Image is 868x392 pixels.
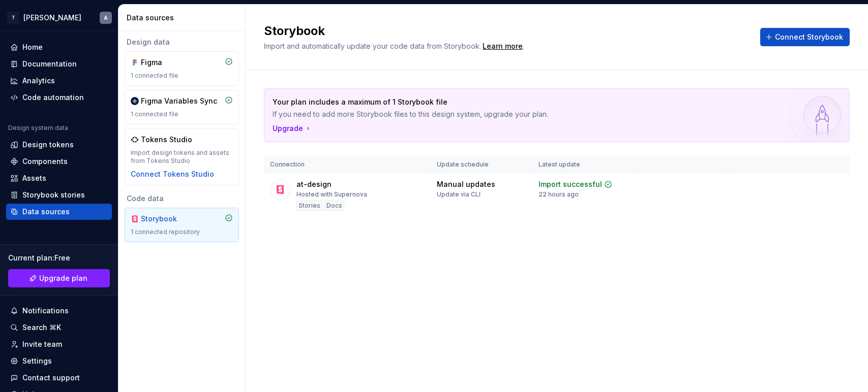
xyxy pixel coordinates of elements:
[481,43,524,50] span: .
[22,306,69,316] div: Notifications
[22,356,52,366] div: Settings
[22,173,46,183] div: Assets
[125,128,239,185] a: Tokens StudioImport design tokens and assets from Tokens StudioConnect Tokens Studio
[125,37,239,47] div: Design data
[141,135,192,145] div: Tokens Studio
[6,370,112,386] button: Contact support
[6,73,112,89] a: Analytics
[22,373,80,383] div: Contact support
[6,137,112,153] a: Design tokens
[273,97,770,107] p: Your plan includes a maximum of 1 Storybook file
[104,14,108,22] div: A
[264,23,748,39] h2: Storybook
[437,179,495,189] div: Manual updates
[273,109,770,119] p: If you need to add more Storybook files to this design system, upgrade your plan.
[22,322,61,333] div: Search ⌘K
[760,28,850,46] button: Connect Storybook
[8,124,68,132] div: Design system data
[273,123,312,134] button: Upgrade
[431,156,532,173] th: Update schedule
[141,96,217,106] div: Figma Variables Sync
[23,13,81,23] div: [PERSON_NAME]
[125,90,239,124] a: Figma Variables Sync1 connected file
[538,179,602,189] div: Import successful
[141,214,190,224] div: Storybook
[22,339,62,349] div: Invite team
[141,57,190,68] div: Figma
[22,59,77,69] div: Documentation
[22,207,70,217] div: Data sources
[324,201,344,211] div: Docs
[6,153,112,170] a: Components
[296,179,332,189] div: at-design
[532,156,638,173] th: Latest update
[6,319,112,336] button: Search ⌘K
[125,51,239,86] a: Figma1 connected file
[125,193,239,204] div: Code data
[8,269,110,287] button: Upgrade plan
[6,56,112,72] a: Documentation
[22,92,84,103] div: Code automation
[6,89,112,106] a: Code automation
[775,32,843,42] span: Connect Storybook
[7,12,19,24] div: T
[264,42,481,50] span: Import and automatically update your code data from Storybook.
[6,336,112,352] a: Invite team
[538,190,579,199] div: 22 hours ago
[127,13,241,23] div: Data sources
[131,110,233,118] div: 1 connected file
[125,208,239,242] a: Storybook1 connected repository
[6,303,112,319] button: Notifications
[39,273,87,283] span: Upgrade plan
[6,39,112,55] a: Home
[22,190,85,200] div: Storybook stories
[8,253,110,263] div: Current plan : Free
[296,190,367,199] div: Hosted with Supernova
[6,353,112,369] a: Settings
[22,76,55,86] div: Analytics
[6,170,112,186] a: Assets
[296,201,322,211] div: Stories
[483,41,523,51] a: Learn more
[22,156,68,167] div: Components
[437,190,481,199] div: Update via CLI
[22,140,74,150] div: Design tokens
[22,42,43,52] div: Home
[2,7,116,28] button: T[PERSON_NAME]A
[131,72,233,80] div: 1 connected file
[6,187,112,203] a: Storybook stories
[264,156,431,173] th: Connection
[131,228,233,236] div: 1 connected repository
[6,204,112,220] a: Data sources
[131,169,214,179] button: Connect Tokens Studio
[131,149,233,165] div: Import design tokens and assets from Tokens Studio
